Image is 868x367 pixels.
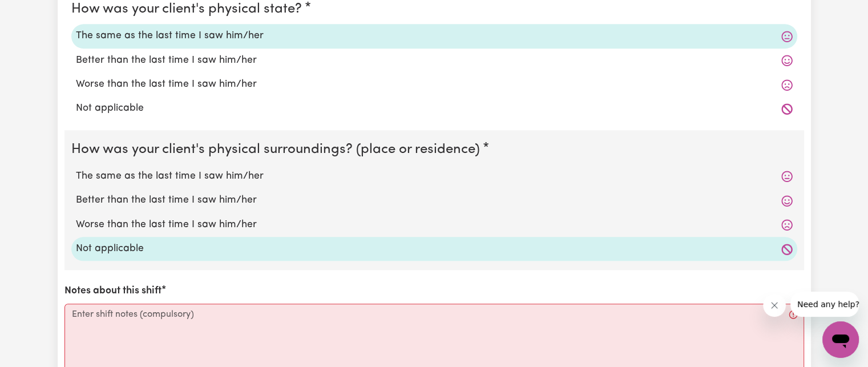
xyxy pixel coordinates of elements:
iframe: Close message [763,294,786,317]
label: The same as the last time I saw him/her [76,169,793,184]
label: The same as the last time I saw him/her [76,29,793,43]
label: Not applicable [76,241,793,256]
iframe: Message from company [790,292,859,317]
label: Notes about this shift [64,284,162,299]
iframe: Button to launch messaging window [822,321,859,358]
label: Better than the last time I saw him/her [76,53,793,68]
label: Better than the last time I saw him/her [76,193,793,208]
label: Worse than the last time I saw him/her [76,77,793,92]
label: Worse than the last time I saw him/her [76,217,793,232]
legend: How was your client's physical surroundings? (place or residence) [71,139,485,160]
label: Not applicable [76,101,793,116]
span: Need any help? [7,8,69,17]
